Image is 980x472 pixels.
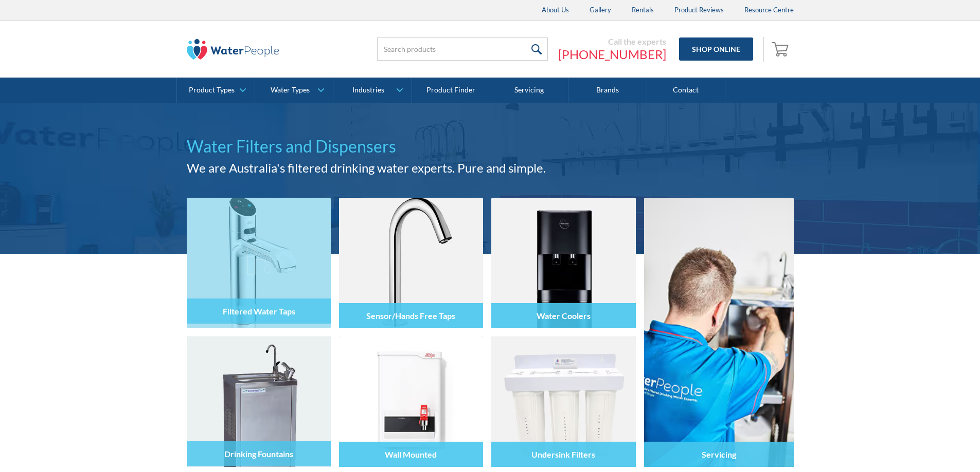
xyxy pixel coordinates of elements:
[189,86,235,95] div: Product Types
[772,41,791,57] img: shopping cart
[377,37,548,61] input: Search products
[679,37,753,61] a: Shop Online
[558,36,666,47] div: Call the experts
[769,37,794,62] a: Open cart
[187,39,279,60] img: The Water People
[568,78,647,103] a: Brands
[339,336,483,467] img: Wall Mounted
[412,78,490,103] a: Product Finder
[339,198,483,328] img: Sensor/Hands Free Taps
[490,78,568,103] a: Servicing
[491,198,635,328] img: Water Coolers
[187,198,331,328] img: Filtered Water Taps
[531,449,595,459] h4: Undersink Filters
[702,449,736,459] h4: Servicing
[352,86,384,95] div: Industries
[177,78,255,103] a: Product Types
[366,311,455,320] h4: Sensor/Hands Free Taps
[644,198,794,467] a: Servicing
[491,336,635,467] img: Undersink Filters
[255,78,333,103] a: Water Types
[271,86,310,95] div: Water Types
[187,336,331,467] img: Drinking Fountains
[333,78,411,103] a: Industries
[537,311,591,320] h4: Water Coolers
[558,47,666,62] a: [PHONE_NUMBER]
[647,78,725,103] a: Contact
[224,449,293,459] h4: Drinking Fountains
[385,449,437,459] h4: Wall Mounted
[222,306,295,316] h4: Filtered Water Taps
